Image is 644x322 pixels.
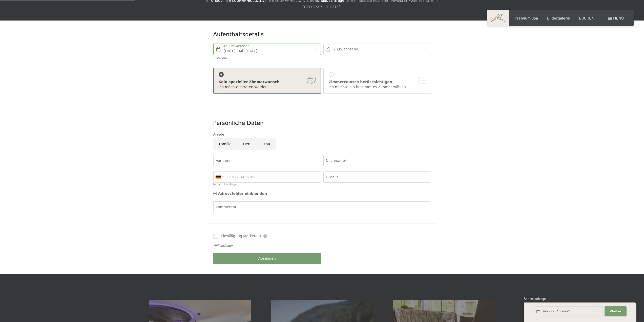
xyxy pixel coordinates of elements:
span: Absenden [258,256,276,261]
div: 5 Nächte [213,56,321,61]
span: Menü [613,15,624,20]
a: BUCHEN [579,15,594,20]
div: Ich möchte ein bestimmtes Zimmer wählen [329,85,426,90]
input: 01512 3456789 [213,171,321,183]
div: Persönliche Daten [213,119,431,127]
span: Einwilligung Marketing [221,234,261,239]
label: für evtl. Rückfragen [213,183,238,186]
span: Schnellanfrage [524,297,546,301]
a: Bildergalerie [547,15,570,20]
div: Ich möchte beraten werden [219,85,316,90]
span: Weiter [610,309,621,314]
div: Germany (Deutschland): +49 [214,172,225,182]
div: *Pflichtfelder [213,244,431,248]
span: Adressfelder einblenden [218,192,267,196]
div: Aufenthaltsdetails [213,31,394,39]
div: Kein spezieller Zimmerwunsch [219,80,316,85]
div: Zimmerwunsch berücksichtigen [329,80,426,85]
a: Premium Spa [515,15,538,20]
button: Absenden [213,253,321,264]
button: Weiter [605,306,626,317]
div: Anrede [213,132,431,137]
